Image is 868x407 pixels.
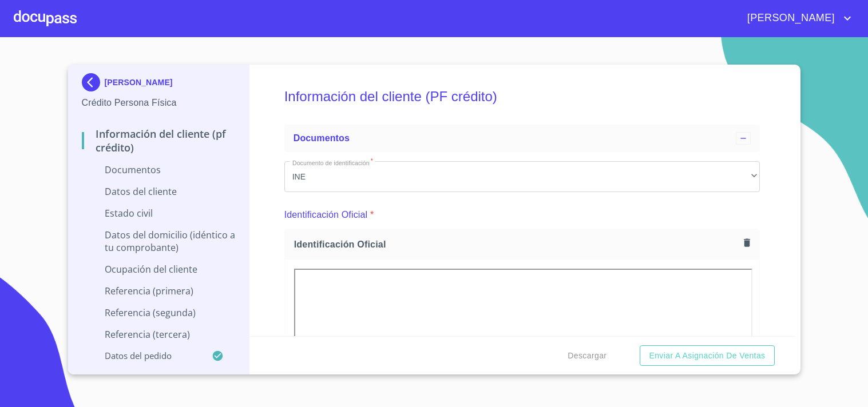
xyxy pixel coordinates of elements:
[82,328,236,341] p: Referencia (tercera)
[82,185,236,198] p: Datos del cliente
[82,127,236,154] p: Información del cliente (PF crédito)
[82,350,212,361] p: Datos del pedido
[284,208,368,222] p: Identificación Oficial
[82,263,236,276] p: Ocupación del Cliente
[82,207,236,220] p: Estado Civil
[82,306,236,319] p: Referencia (segunda)
[82,285,236,297] p: Referencia (primera)
[294,238,739,250] span: Identificación Oficial
[649,349,765,363] span: Enviar a Asignación de Ventas
[739,9,854,27] button: account of current user
[294,133,350,143] span: Documentos
[82,73,105,91] img: Docupass spot blue
[82,73,236,96] div: [PERSON_NAME]
[284,73,760,120] h5: Información del cliente (PF crédito)
[284,161,760,192] div: INE
[105,78,173,87] p: [PERSON_NAME]
[568,349,607,363] span: Descargar
[82,229,236,254] p: Datos del domicilio (idéntico a tu comprobante)
[563,345,611,366] button: Descargar
[284,125,760,152] div: Documentos
[82,96,236,110] p: Crédito Persona Física
[640,345,774,366] button: Enviar a Asignación de Ventas
[739,9,841,27] span: [PERSON_NAME]
[82,163,236,176] p: Documentos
